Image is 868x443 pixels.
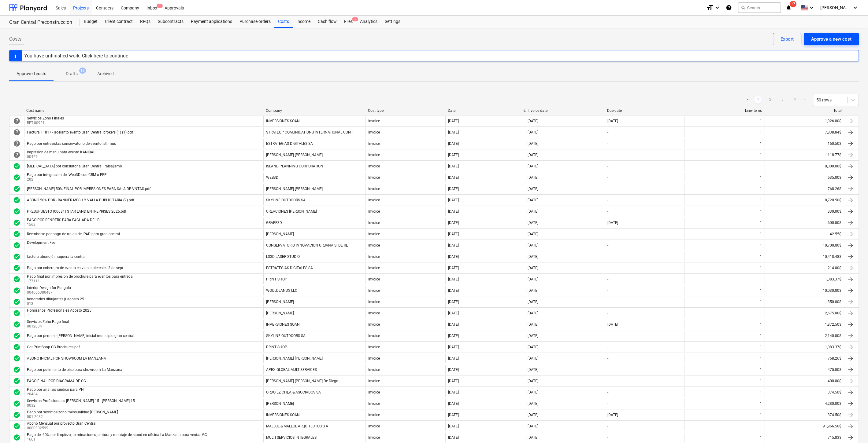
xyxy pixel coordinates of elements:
div: Cot PrintShop GC Brochures.pdf [27,345,80,349]
div: Gran Central Preconstruccion [9,19,73,26]
div: Invoice [368,119,380,123]
a: Income [293,16,314,28]
div: SKYLINE OUTDOORS SA [266,198,306,202]
div: [DATE] [448,277,459,281]
i: format_size [706,4,714,11]
div: [DATE] [528,311,538,315]
div: Impresion de menu para evento KANIBAL [27,150,95,154]
div: 350.00$ [764,297,844,307]
a: Page 2 [766,96,774,104]
div: 1 [759,141,762,146]
div: [DATE] [528,277,538,281]
a: Page 4 [791,96,798,104]
div: Invoice [368,266,380,270]
a: Costs [274,16,293,28]
div: Client contract [101,16,136,28]
a: Subcontracts [154,16,187,28]
a: RFQs [136,16,154,28]
div: [DATE] [448,254,459,259]
div: 1 [759,130,762,134]
div: Invoice [368,334,380,338]
div: LS3D LASER STUDIO [266,254,300,259]
div: [DATE] [528,345,538,349]
div: 1 [759,221,762,225]
div: - [607,277,608,281]
div: [DATE] [607,221,618,225]
div: Date [448,108,523,113]
div: Invoice was approved [13,230,20,238]
div: - [607,254,608,259]
div: Invoice was approved [13,276,20,283]
span: check_circle [13,309,20,317]
div: [DATE] [448,198,459,202]
div: 1,926.00$ [764,116,844,126]
div: 1 [759,243,762,247]
div: INVERSIONES SOAN [266,322,300,327]
span: check_circle [13,332,20,339]
div: Invoice date [527,108,602,113]
div: ABONO INICIAL POR SHOWROOM LA MANZANA [27,356,106,361]
div: Due date [607,108,682,113]
div: - [607,311,608,315]
span: search [741,5,746,10]
div: 1 [759,288,762,293]
iframe: Chat Widget [837,414,868,443]
div: [DATE] [448,243,459,247]
a: Analytics [356,16,381,28]
div: - [607,141,608,146]
div: [PERSON_NAME] [PERSON_NAME] [266,187,323,191]
div: Pago por cobertura de evento en video miercoles 3 de sept [27,266,123,270]
div: Pago por entrevistas conservatorio de evento isthmus [27,141,116,146]
span: check_circle [13,196,20,204]
a: Purchase orders [236,16,274,28]
span: check_circle [13,208,20,215]
div: [DATE] [528,221,538,225]
div: [DATE] [448,334,459,338]
div: 160.50$ [764,139,844,148]
div: 600.00$ [764,218,844,228]
div: CREACIONES [PERSON_NAME] [266,209,317,214]
div: 1 [759,232,762,236]
p: Approved costs [17,71,46,77]
div: 118.77$ [764,150,844,160]
div: 1 [759,311,762,315]
span: check_circle [13,287,20,294]
span: check_circle [13,253,20,260]
div: 400.00$ [764,376,844,386]
p: 1 [27,245,57,250]
div: Invoice is waiting for an approval [13,151,20,159]
div: ESTRATEGIAS DIGITALES SA [266,141,313,146]
a: Payment applications [187,16,236,28]
span: check_circle [13,174,20,181]
div: Invoice was approved [13,163,20,170]
p: 00427 [27,154,96,159]
span: check_circle [13,219,20,226]
div: - [607,175,608,180]
div: Invoice was approved [13,242,20,249]
div: Approve a new cost [811,35,851,43]
div: Invoice was approved [13,343,20,351]
div: [DATE] [448,311,459,315]
div: [DATE] [448,345,459,349]
div: - [607,164,608,168]
div: GRAFF3D [266,221,282,225]
div: [DATE] [448,266,459,270]
span: check_circle [13,276,20,283]
div: Invoice [368,175,380,180]
div: Reembolso por pago de traida de IPAD para gran central [27,232,120,236]
div: [DATE] [448,322,459,327]
div: Invoice [368,345,380,349]
div: PAGO POR RENDERS PARA FACHADA DEL B [27,218,99,222]
div: Invoice is waiting for an approval [13,129,20,136]
div: Invoice is waiting for an approval [13,117,20,125]
div: 768.26$ [764,353,844,363]
span: help [13,151,20,159]
div: 1 [759,198,762,202]
div: 1 [759,119,762,123]
div: [DATE] [448,164,459,168]
div: [DATE] [528,300,538,304]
